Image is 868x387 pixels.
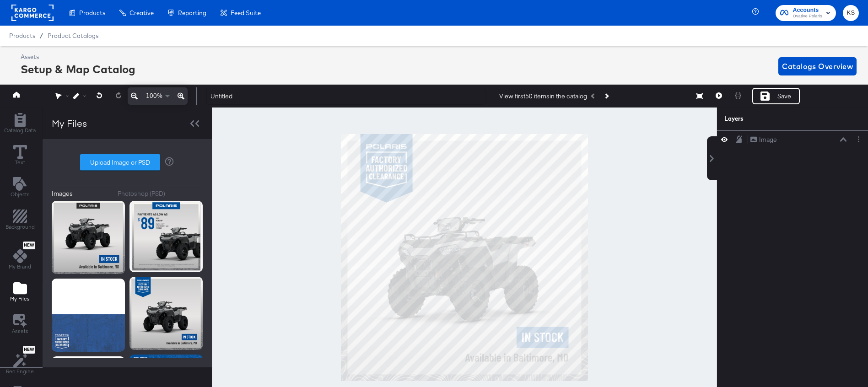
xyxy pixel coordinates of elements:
[21,61,135,77] div: Setup & Map Catalog
[231,9,261,16] span: Feed Suite
[776,5,836,21] button: AccountsOvative Polaris
[5,279,35,305] button: Add Files
[21,53,135,61] div: Assets
[11,191,30,198] span: Objects
[118,189,203,198] button: Photoshop (PSD)
[846,8,855,18] span: KS
[778,57,857,75] button: Catalogs Overview
[843,5,859,21] button: KS
[9,263,31,270] span: My Brand
[52,189,111,198] button: Images
[79,9,105,16] span: Products
[6,311,34,338] button: Assets
[0,344,39,378] button: NewRec Engine
[793,5,822,15] span: Accounts
[23,242,35,248] span: New
[146,91,162,100] span: 100%
[499,92,587,101] div: View first 50 items in the catalog
[35,32,48,39] span: /
[48,32,98,39] a: Product Catalogs
[8,143,32,169] button: Text
[4,127,36,134] span: Catalog Data
[5,175,35,201] button: Add Text
[15,159,25,166] span: Text
[6,368,34,375] span: Rec Engine
[178,9,206,16] span: Reporting
[118,189,165,198] div: Photoshop (PSD)
[52,189,73,198] div: Images
[782,60,853,73] span: Catalogs Overview
[724,114,818,123] div: Layers
[854,134,863,144] button: Layer Options
[10,295,30,302] span: My Files
[3,239,37,273] button: NewMy Brand
[600,88,613,104] button: Next Product
[752,88,800,104] button: Save
[759,135,777,144] div: Image
[777,92,791,101] div: Save
[5,223,35,231] span: Background
[9,32,35,39] span: Products
[23,347,35,353] span: New
[750,135,777,145] button: Image
[12,328,28,335] span: Assets
[793,13,822,20] span: Ovative Polaris
[52,117,87,130] div: My Files
[129,9,154,16] span: Creative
